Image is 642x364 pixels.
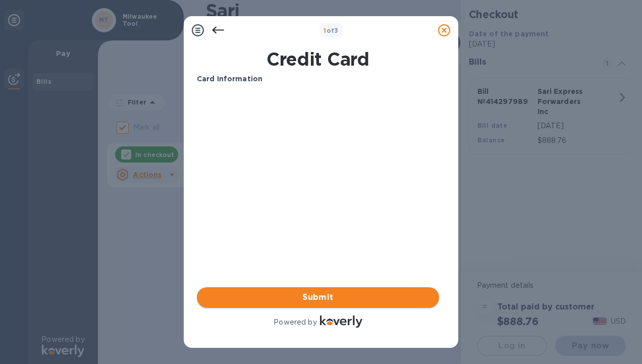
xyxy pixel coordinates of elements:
[197,75,262,83] b: Card Information
[197,92,439,244] iframe: Your browser does not support iframes
[197,287,439,307] button: Submit
[205,291,431,303] span: Submit
[193,48,443,70] h1: Credit Card
[320,316,362,328] img: Logo
[274,317,316,328] p: Powered by
[324,27,326,34] span: 1
[324,27,339,34] b: of 3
